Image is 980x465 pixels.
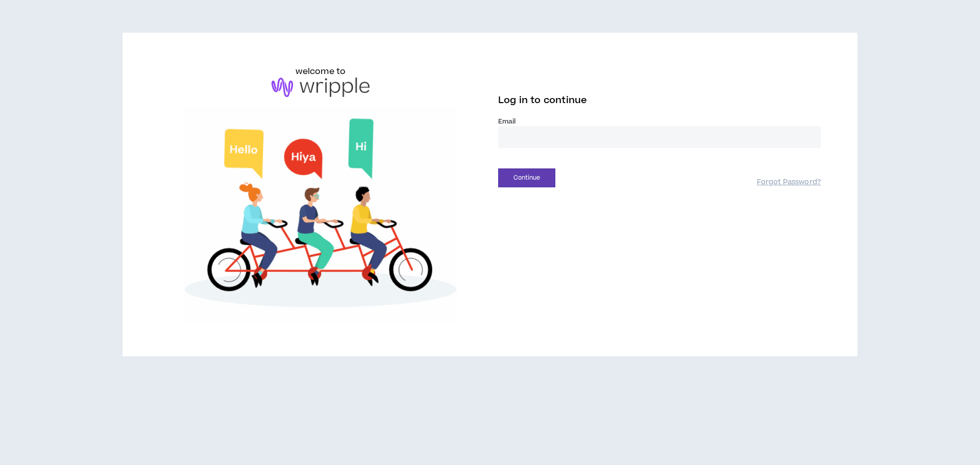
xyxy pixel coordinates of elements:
[272,78,370,97] img: logo-brand.png
[498,168,555,187] button: Continue
[498,117,821,126] label: Email
[296,65,346,78] h6: welcome to
[159,107,482,324] img: Welcome to Wripple
[757,178,821,187] a: Forgot Password?
[498,94,587,107] span: Log in to continue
